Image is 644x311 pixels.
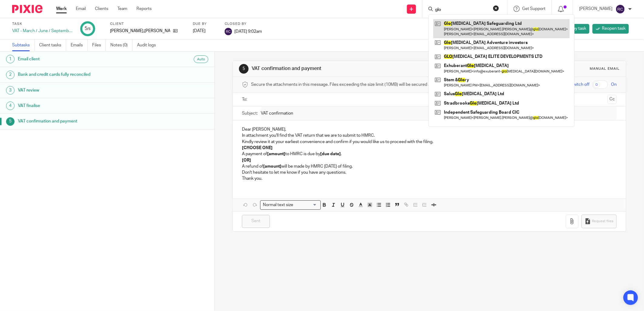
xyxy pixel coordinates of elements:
div: 5 [239,64,249,74]
span: [DATE] 9:02am [234,29,262,33]
h1: VAT review [18,86,145,95]
button: Clear [493,5,499,11]
h1: Bank and credit cards fully reconciled [18,70,145,79]
span: On [611,82,617,88]
span: Switch off [570,82,589,88]
div: Auto [194,55,208,63]
img: svg%3E [225,28,232,35]
div: Search for option [260,200,321,210]
div: 3 [6,86,15,95]
button: Request files [582,215,617,228]
a: Work [56,6,67,12]
strong: [OR] [242,158,251,162]
span: Normal text size [262,202,295,208]
a: Emails [71,39,88,51]
a: Files [92,39,106,51]
button: Cc [608,95,617,104]
a: Reports [136,6,152,12]
p: A refund of will be made by HMRC [DATE] of filing. [242,163,617,169]
h1: Email client [18,55,145,64]
h1: VAT confirmation and payment [18,117,145,126]
a: Client tasks [39,39,66,51]
p: Thank you. [242,176,617,182]
p: [PERSON_NAME] [579,6,612,12]
a: Reopen task [592,24,629,34]
span: Copy task [567,25,586,32]
small: /5 [87,27,91,31]
p: Don't hesitate to let me know if you have any questions. [242,169,617,176]
label: Closed by [225,22,262,26]
input: Search for option [295,202,317,208]
img: svg%3E [615,4,625,14]
a: Clients [95,6,108,12]
a: Email [76,6,86,12]
span: Get Support [522,7,545,11]
p: [PERSON_NAME],[PERSON_NAME] [110,28,170,34]
a: Notes (0) [110,39,132,51]
span: Secure the attachments in this message. Files exceeding the size limit (10MB) will be secured aut... [251,82,454,88]
label: Due by [193,22,217,26]
a: Audit logs [137,39,160,51]
a: Subtasks [12,39,35,51]
h1: VAT finalise [18,101,145,110]
input: Sent [242,215,270,228]
div: 5 [6,117,15,126]
p: Kindly review it at your earliest convenience and confirm if you would like us to proceed with th... [242,139,617,145]
a: Team [117,6,127,12]
span: Reopen task [602,25,626,32]
strong: [due date] [320,152,341,156]
p: Dear [PERSON_NAME], [242,126,617,132]
div: 4 [6,102,15,110]
div: [DATE] [193,28,217,34]
h1: VAT confirmation and payment [252,65,442,72]
p: A payment of to HMRC is due by . [242,151,617,157]
div: 2 [6,71,15,79]
div: Manual email [590,66,620,71]
input: Search [434,7,489,13]
strong: [CHOOSE ONE] [242,146,273,150]
label: Client [110,22,185,26]
div: VAT - March / June / September / December [12,28,73,34]
div: 1 [6,55,15,63]
label: To: [242,96,249,102]
strong: [amount] [263,164,281,169]
label: Subject: [242,110,258,116]
label: Task [12,22,73,26]
img: Pixie [12,5,42,13]
div: 5 [85,25,91,32]
span: Request files [592,219,613,224]
strong: [amount] [267,152,285,156]
p: In attachment you'll find the VAT return that we are to submit to HMRC. [242,132,617,139]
